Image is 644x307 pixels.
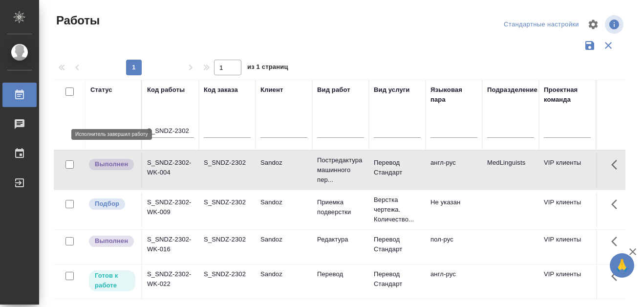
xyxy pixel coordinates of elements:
[605,15,625,34] span: Посмотреть информацию
[317,235,364,244] p: Редактура
[426,193,482,227] td: Не указан
[539,230,596,264] td: VIP клиенты
[610,253,634,278] button: 🙏
[204,158,251,168] div: S_SNDZ-2302
[204,197,251,207] div: S_SNDZ-2302
[142,230,199,264] td: S_SNDZ-2302-WK-016
[95,199,119,209] p: Подбор
[88,269,136,292] div: Исполнитель может приступить к работе
[247,61,288,75] span: из 1 страниц
[260,269,307,279] p: Sandoz
[426,153,482,187] td: англ-рус
[260,158,307,168] p: Sandoz
[90,85,112,95] div: Статус
[539,153,596,187] td: VIP клиенты
[142,193,199,227] td: S_SNDZ-2302-WK-009
[204,269,251,279] div: S_SNDZ-2302
[95,159,128,169] p: Выполнен
[260,235,307,244] p: Sandoz
[95,236,128,246] p: Выполнен
[95,271,129,290] p: Готов к работе
[374,269,421,289] p: Перевод Стандарт
[426,264,482,299] td: англ-рус
[544,85,591,105] div: Проектная команда
[580,36,599,55] button: Сохранить фильтры
[599,36,618,55] button: Сбросить фильтры
[317,85,350,95] div: Вид работ
[204,85,238,95] div: Код заказа
[539,193,596,227] td: VIP клиенты
[88,235,136,248] div: Исполнитель завершил работу
[614,255,630,276] span: 🙏
[605,193,629,216] button: Здесь прячутся важные кнопки
[482,153,539,187] td: MedLinguists
[374,85,410,95] div: Вид услуги
[142,264,199,299] td: S_SNDZ-2302-WK-022
[317,155,364,185] p: Постредактура машинного пер...
[605,153,629,176] button: Здесь прячутся важные кнопки
[605,264,629,288] button: Здесь прячутся важные кнопки
[260,85,283,95] div: Клиент
[374,195,421,224] p: Верстка чертежа. Количество...
[430,85,477,105] div: Языковая пара
[317,269,364,279] p: Перевод
[147,85,185,95] div: Код работы
[142,153,199,187] td: S_SNDZ-2302-WK-004
[539,264,596,299] td: VIP клиенты
[487,85,537,95] div: Подразделение
[260,197,307,207] p: Sandoz
[54,13,100,28] span: Работы
[605,230,629,253] button: Здесь прячутся важные кнопки
[426,230,482,264] td: пол-рус
[317,197,364,217] p: Приемка подверстки
[501,17,581,32] div: split button
[374,235,421,254] p: Перевод Стандарт
[581,13,605,36] span: Настроить таблицу
[204,235,251,244] div: S_SNDZ-2302
[374,158,421,177] p: Перевод Стандарт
